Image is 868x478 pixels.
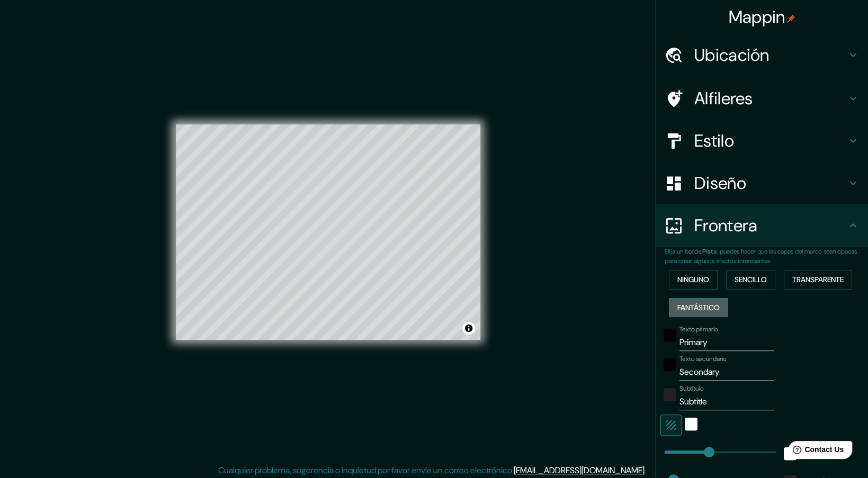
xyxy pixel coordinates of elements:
button: color-222222 [664,388,676,401]
h4: Alfileres [694,88,847,109]
button: Toggle attribution [462,322,475,335]
div: Alfileres [656,77,868,120]
h4: Ubicación [694,44,847,66]
button: Fantástico [669,298,728,318]
b: Pista [702,247,717,256]
div: Frontera [656,204,868,247]
div: . [648,464,650,477]
div: Ubicación [656,34,868,76]
h4: Mappin [729,6,796,28]
label: Texto secundario [679,355,727,364]
h4: Estilo [694,130,847,151]
button: black [664,329,676,341]
button: white [685,418,697,430]
iframe: Help widget launcher [774,437,856,466]
button: Sencillo [726,270,775,290]
div: Diseño [656,162,868,204]
img: pin-icon.png [787,14,795,23]
div: . [646,464,648,477]
button: Ninguno [669,270,718,290]
h4: Diseño [694,173,847,194]
p: Cualquier problema, sugerencia o inquietud por favor envíe un correo electrónico . [218,464,646,477]
div: Estilo [656,120,868,162]
button: black [664,358,676,371]
a: [EMAIL_ADDRESS][DOMAIN_NAME] [514,465,645,476]
label: Subtítulo [679,384,704,393]
p: Elija un borde. : puedes hacer que las capas del marco sean opacas para crear algunos efectos int... [665,247,868,266]
button: Transparente [784,270,852,290]
label: Texto primario [679,325,718,334]
h4: Frontera [694,215,847,236]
